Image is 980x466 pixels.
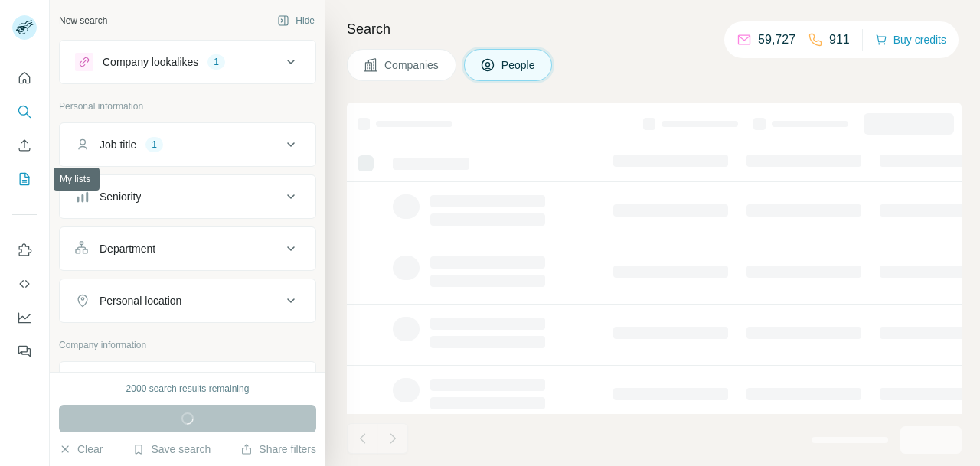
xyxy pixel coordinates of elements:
button: Search [12,98,37,125]
button: Department [60,230,315,267]
button: Job title1 [60,126,315,163]
p: Personal information [59,99,316,113]
span: People [501,57,537,73]
div: Company lookalikes [103,54,198,70]
button: Hide [266,9,325,32]
div: 1 [207,55,225,69]
button: Company [60,365,315,402]
button: Personal location [60,282,315,319]
div: New search [59,14,107,28]
button: Buy credits [875,29,946,51]
div: Personal location [100,293,181,308]
h4: Search [347,18,962,40]
div: Department [100,241,155,256]
button: Enrich CSV [12,132,37,159]
div: 1 [145,138,163,152]
button: Clear [59,442,103,457]
button: Share filters [240,442,316,457]
button: Save search [132,442,211,457]
button: Feedback [12,337,37,365]
button: Dashboard [12,304,37,331]
button: Company lookalikes1 [60,44,315,80]
button: Use Surfe on LinkedIn [12,236,37,264]
div: Job title [100,137,136,152]
div: Seniority [100,189,141,204]
p: 59,727 [758,31,795,49]
div: 2000 search results remaining [126,382,250,396]
button: Quick start [12,64,37,92]
button: Seniority [60,178,315,215]
p: Company information [59,338,316,352]
button: My lists [12,165,37,193]
p: 911 [829,31,850,49]
span: Companies [384,57,440,73]
button: Use Surfe API [12,270,37,298]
